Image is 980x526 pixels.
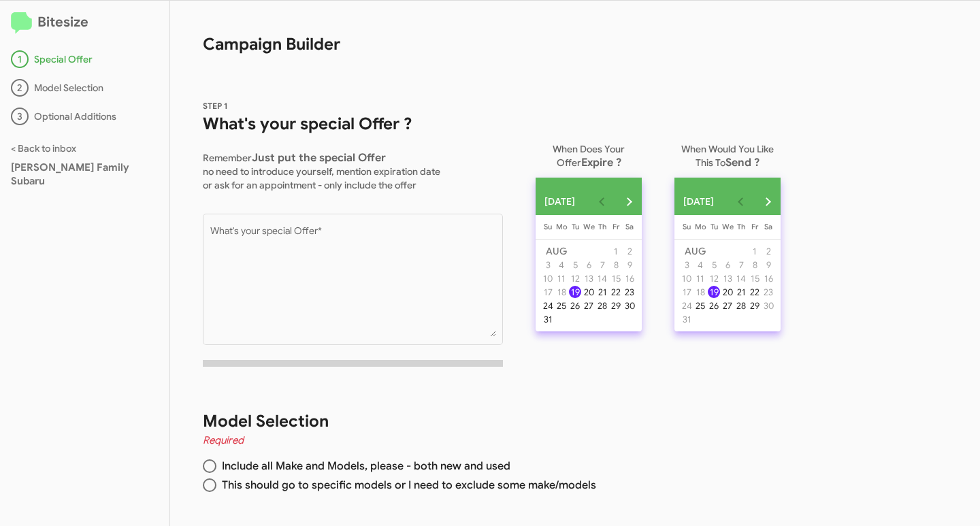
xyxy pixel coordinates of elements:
[555,299,568,312] button: August 25, 2025
[609,299,623,312] button: August 29, 2025
[569,272,581,284] div: 12
[693,258,707,272] button: August 4, 2025
[596,259,608,271] div: 7
[683,189,714,214] span: [DATE]
[735,259,747,271] div: 7
[674,188,728,215] button: Choose month and year
[11,50,29,68] div: 1
[749,259,761,271] div: 8
[735,272,747,284] div: 14
[764,222,772,231] span: Sa
[749,245,761,257] div: 1
[583,259,595,271] div: 6
[707,285,721,299] button: August 19, 2025
[598,222,606,231] span: Th
[582,299,595,312] button: August 27, 2025
[707,299,721,312] button: August 26, 2025
[681,272,693,284] div: 10
[762,272,774,284] div: 16
[569,299,581,312] div: 26
[610,259,622,271] div: 8
[623,245,636,257] div: 2
[749,286,761,298] div: 22
[568,299,582,312] button: August 26, 2025
[541,299,555,312] button: August 24, 2025
[693,272,707,285] button: August 11, 2025
[762,299,774,312] div: 30
[748,299,762,312] button: August 29, 2025
[11,108,159,125] div: Optional Additions
[734,299,748,312] button: August 28, 2025
[569,286,581,298] div: 19
[754,188,781,215] button: Next month
[582,285,595,299] button: August 20, 2025
[721,285,734,299] button: August 20, 2025
[749,272,761,284] div: 15
[681,313,693,325] div: 31
[542,286,554,298] div: 17
[203,146,503,192] p: Remember no need to introduce yourself, mention expiration date or ask for an appointment - only ...
[721,299,734,312] div: 27
[542,272,554,284] div: 10
[748,244,762,258] button: August 1, 2025
[542,313,554,325] div: 31
[762,286,774,298] div: 23
[708,272,720,284] div: 12
[555,258,568,272] button: August 4, 2025
[623,299,636,312] button: August 30, 2025
[610,272,622,284] div: 15
[615,188,642,215] button: Next month
[734,258,748,272] button: August 7, 2025
[572,222,579,231] span: Tu
[680,312,693,326] button: August 31, 2025
[694,286,706,298] div: 18
[707,272,721,285] button: August 12, 2025
[735,286,747,298] div: 21
[11,50,159,68] div: Special Offer
[623,244,636,258] button: August 2, 2025
[681,299,693,312] div: 24
[695,222,706,231] span: Mo
[722,222,734,231] span: We
[748,285,762,299] button: August 22, 2025
[693,299,707,312] button: August 25, 2025
[707,258,721,272] button: August 5, 2025
[762,258,775,272] button: August 9, 2025
[170,1,803,55] h1: Campaign Builder
[708,286,720,298] div: 19
[762,244,775,258] button: August 2, 2025
[694,272,706,284] div: 11
[721,259,734,271] div: 6
[595,299,609,312] button: August 28, 2025
[203,113,503,135] h1: What's your special Offer ?
[541,312,555,326] button: August 31, 2025
[610,286,622,298] div: 22
[542,259,554,271] div: 3
[582,258,595,272] button: August 6, 2025
[596,299,608,312] div: 28
[734,285,748,299] button: August 21, 2025
[748,272,762,285] button: August 15, 2025
[252,151,386,165] span: Just put the special Offer
[595,258,609,272] button: August 7, 2025
[680,258,693,272] button: August 3, 2025
[721,272,734,285] button: August 13, 2025
[216,459,510,473] span: Include all Make and Models, please - both new and used
[555,272,568,285] button: August 11, 2025
[721,258,734,272] button: August 6, 2025
[609,244,623,258] button: August 1, 2025
[11,161,159,188] div: [PERSON_NAME] Family Subaru
[623,258,636,272] button: August 9, 2025
[609,272,623,285] button: August 15, 2025
[583,286,595,298] div: 20
[541,244,609,258] td: AUG
[583,272,595,284] div: 13
[203,101,228,111] span: STEP 1
[544,222,552,231] span: Su
[683,222,691,231] span: Su
[203,410,770,432] h1: Model Selection
[725,156,759,169] span: Send ?
[588,188,615,215] button: Previous month
[610,299,622,312] div: 29
[541,285,555,299] button: August 17, 2025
